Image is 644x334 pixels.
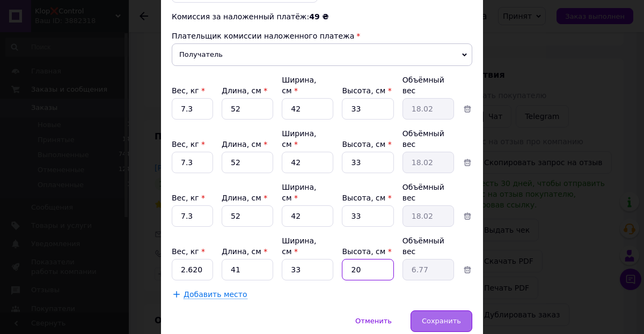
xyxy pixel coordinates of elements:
[342,194,391,202] label: Высота, см
[222,194,267,202] label: Длина, см
[402,128,454,150] div: Объёмный вес
[342,86,391,95] label: Высота, см
[172,194,205,202] label: Вес, кг
[402,235,454,257] div: Объёмный вес
[172,11,472,22] div: Комиссия за наложенный платёж:
[172,140,205,149] label: Вес, кг
[282,129,316,149] label: Ширина, см
[172,86,205,95] label: Вес, кг
[172,247,205,256] label: Вес, кг
[402,75,454,96] div: Объёмный вес
[309,12,328,21] span: 49 ₴
[222,86,267,95] label: Длина, см
[222,140,267,149] label: Длина, см
[282,183,316,202] label: Ширина, см
[184,290,247,299] span: Добавить место
[342,247,391,256] label: Высота, см
[282,236,316,256] label: Ширина, см
[355,317,392,325] span: Отменить
[422,317,461,325] span: Сохранить
[222,247,267,256] label: Длина, см
[342,140,391,149] label: Высота, см
[402,182,454,203] div: Объёмный вес
[172,43,472,66] span: Получатель
[172,32,354,40] span: Плательщик комиссии наложенного платежа
[282,76,316,95] label: Ширина, см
